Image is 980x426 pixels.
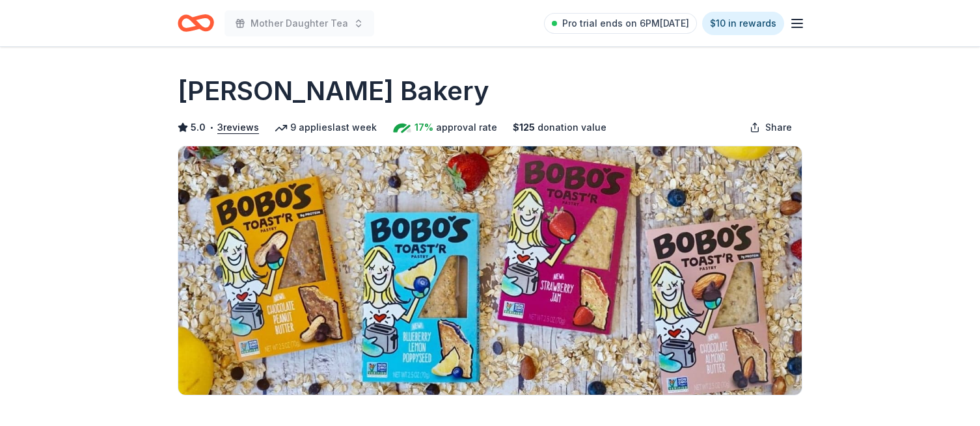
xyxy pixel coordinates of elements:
[415,120,433,135] span: 17%
[765,120,792,135] span: Share
[217,120,259,135] button: 3reviews
[513,120,535,135] span: $ 125
[191,120,206,135] span: 5.0
[178,146,802,395] img: Image for Bobo's Bakery
[225,10,374,36] button: Mother Daughter Tea
[544,13,697,34] a: Pro trial ends on 6PM[DATE]
[538,120,606,135] span: donation value
[562,16,689,31] span: Pro trial ends on 6PM[DATE]
[251,16,348,31] span: Mother Daughter Tea
[210,122,214,133] span: •
[178,8,214,38] a: Home
[275,120,377,135] div: 9 applies last week
[436,120,497,135] span: approval rate
[739,114,802,140] button: Share
[178,73,489,109] h1: [PERSON_NAME] Bakery
[702,12,784,35] a: $10 in rewards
